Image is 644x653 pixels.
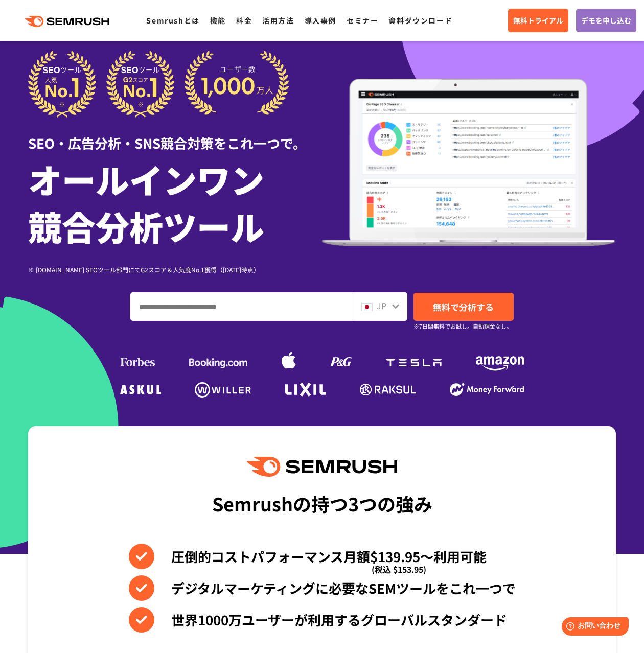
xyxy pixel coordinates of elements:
div: Semrushの持つ3つの強み [212,484,432,522]
span: デモを申し込む [581,15,631,26]
span: 無料で分析する [433,300,494,313]
a: 無料トライアル [508,9,568,32]
li: デジタルマーケティングに必要なSEMツールをこれ一つで [129,575,516,601]
span: (税込 $153.95) [372,556,426,582]
img: Semrush [247,457,397,477]
a: セミナー [347,15,378,26]
div: ※ [DOMAIN_NAME] SEOツール部門にてG2スコア＆人気度No.1獲得（[DATE]時点） [28,265,322,274]
a: Semrushとは [146,15,199,26]
a: 活用方法 [262,15,294,26]
span: JP [377,299,386,312]
small: ※7日間無料でお試し。自動課金なし。 [413,321,512,331]
li: 圧倒的コストパフォーマンス月額$139.95〜利用可能 [129,544,516,569]
a: 料金 [236,15,252,26]
li: 世界1000万ユーザーが利用するグローバルスタンダード [129,607,516,633]
span: 無料トライアル [513,15,563,26]
a: 機能 [210,15,226,26]
a: デモを申し込む [576,9,636,32]
a: 資料ダウンロード [388,15,452,26]
h1: オールインワン 競合分析ツール [28,155,322,249]
iframe: Help widget launcher [553,613,633,642]
a: 無料で分析する [413,293,514,321]
div: SEO・広告分析・SNS競合対策をこれ一つで。 [28,118,322,153]
input: ドメイン、キーワードまたはURLを入力してください [131,293,352,320]
a: 導入事例 [305,15,336,26]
